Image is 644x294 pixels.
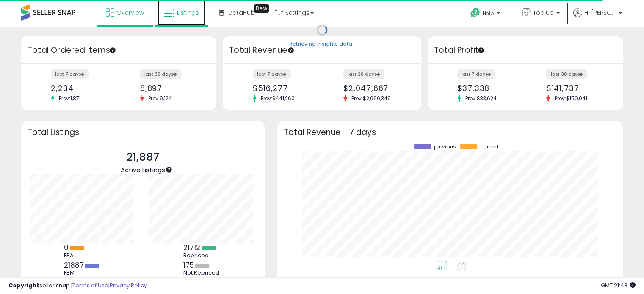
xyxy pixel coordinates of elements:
[28,129,258,135] h3: Total Listings
[253,69,291,79] label: last 7 days
[177,8,199,17] span: Listings
[72,281,108,289] a: Terms of Use
[457,84,519,93] div: $37,338
[183,242,200,253] b: 21712
[64,269,102,276] div: FBM
[257,95,299,102] span: Prev: $441,260
[253,84,316,93] div: $516,277
[470,8,481,18] i: Get Help
[546,69,587,79] label: last 30 days
[284,129,616,135] h3: Total Revenue - 7 days
[110,281,147,289] a: Privacy Policy
[64,260,84,270] b: 21887
[228,8,255,17] span: DataHub
[64,252,102,259] div: FBA
[51,84,112,93] div: 2,234
[287,47,295,54] div: Tooltip anchor
[464,1,509,27] a: Help
[183,252,221,259] div: Repriced
[289,41,355,48] div: Retrieving insights data..
[457,69,495,79] label: last 7 days
[343,69,384,79] label: last 30 days
[183,269,221,276] div: Not Repriced
[121,165,165,174] span: Active Listings
[347,95,395,102] span: Prev: $2,060,349
[144,95,176,102] span: Prev: 9,124
[546,84,608,93] div: $141,737
[55,95,85,102] span: Prev: 1,871
[601,281,636,289] span: 2025-09-15 21:43 GMT
[483,10,494,17] span: Help
[584,8,616,17] span: Hi [PERSON_NAME]
[183,260,194,270] b: 175
[573,8,622,27] a: Hi [PERSON_NAME]
[121,149,165,165] p: 21,887
[480,144,498,150] span: current
[533,8,554,17] span: ToolUp
[140,69,181,79] label: last 30 days
[434,44,616,56] h3: Total Profit
[434,144,456,150] span: previous
[461,95,501,102] span: Prev: $33,624
[51,69,89,79] label: last 7 days
[550,95,591,102] span: Prev: $150,041
[254,4,269,13] div: Tooltip anchor
[28,44,210,56] h3: Total Ordered Items
[116,8,144,17] span: Overview
[477,47,485,54] div: Tooltip anchor
[165,166,173,173] div: Tooltip anchor
[229,44,415,56] h3: Total Revenue
[8,282,147,290] div: seller snap | |
[64,242,69,253] b: 0
[109,47,116,54] div: Tooltip anchor
[140,84,202,93] div: 8,897
[8,281,39,289] strong: Copyright
[343,84,406,93] div: $2,047,667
